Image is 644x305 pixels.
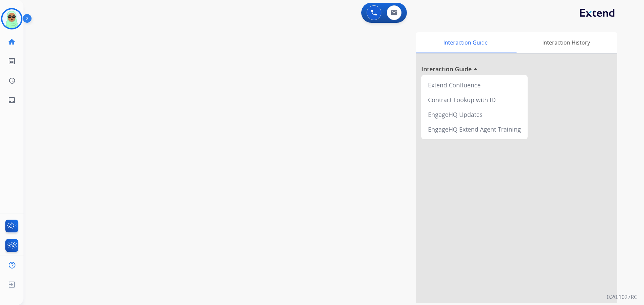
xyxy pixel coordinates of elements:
div: EngageHQ Updates [424,107,525,122]
div: Extend Confluence [424,78,525,92]
div: Interaction Guide [416,32,515,53]
mat-icon: home [8,38,16,46]
div: EngageHQ Extend Agent Training [424,122,525,137]
mat-icon: list_alt [8,57,16,65]
mat-icon: history [8,77,16,85]
img: avatar [2,9,21,28]
p: 0.20.1027RC [607,293,637,301]
mat-icon: inbox [8,96,16,104]
div: Interaction History [515,32,617,53]
div: Contract Lookup with ID [424,92,525,107]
